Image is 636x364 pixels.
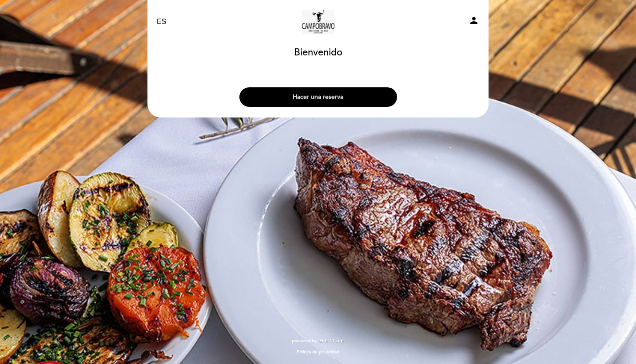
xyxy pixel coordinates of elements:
a: powered by [292,338,344,344]
span: powered by [292,338,317,344]
h1: Bienvenido [294,47,342,58]
button: person [469,15,479,29]
a: Política de privacidad [297,349,339,355]
button: Hacer una reserva [239,87,397,107]
a: Campobravo - caballito [262,10,374,34]
i: person [469,15,479,26]
img: MEITRE [319,339,344,344]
